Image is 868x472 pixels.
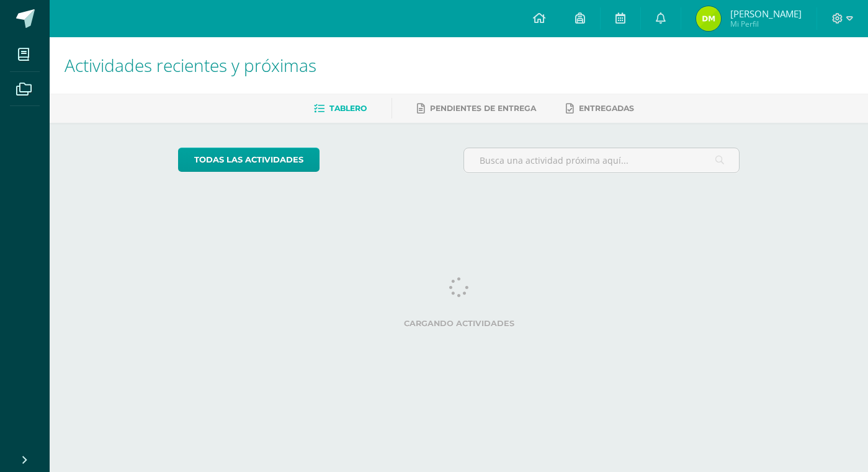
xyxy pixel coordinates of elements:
img: 9b14a1766874be288868b385d4ed2eb7.png [696,6,721,31]
span: Pendientes de entrega [430,104,536,113]
a: Tablero [314,99,367,118]
a: Pendientes de entrega [417,99,536,118]
a: Entregadas [566,99,634,118]
span: [PERSON_NAME] [730,7,802,20]
a: todas las Actividades [178,148,320,172]
span: Tablero [329,104,367,113]
label: Cargando actividades [178,319,740,328]
input: Busca una actividad próxima aquí... [464,148,739,172]
span: Actividades recientes y próximas [65,53,316,77]
span: Mi Perfil [730,19,802,29]
span: Entregadas [579,104,634,113]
